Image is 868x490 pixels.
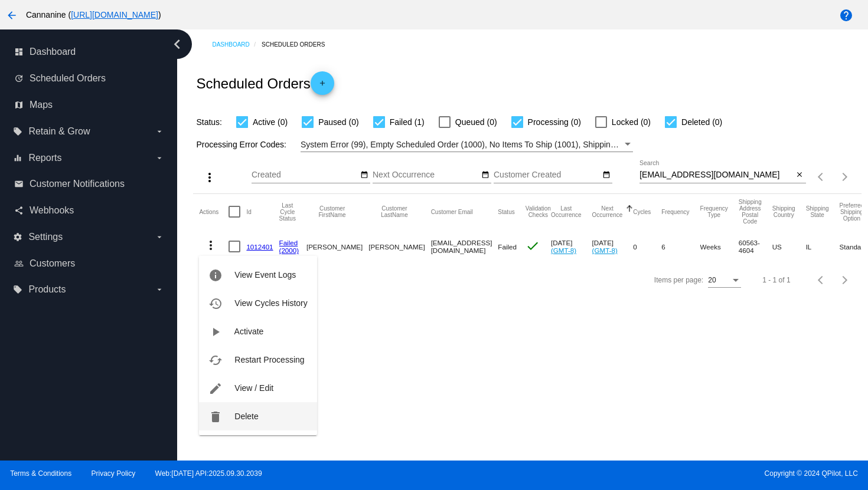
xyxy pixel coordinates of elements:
span: Restart Processing [234,355,304,364]
span: View Event Logs [234,270,296,279]
mat-icon: info [208,268,223,282]
mat-icon: delete [208,410,223,424]
span: Activate [234,327,264,336]
span: Delete [234,412,258,421]
mat-icon: edit [208,382,223,396]
mat-icon: cached [208,353,223,367]
mat-icon: history [208,297,223,311]
span: View / Edit [234,383,273,393]
mat-icon: play_arrow [208,325,223,339]
span: View Cycles History [234,298,307,308]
